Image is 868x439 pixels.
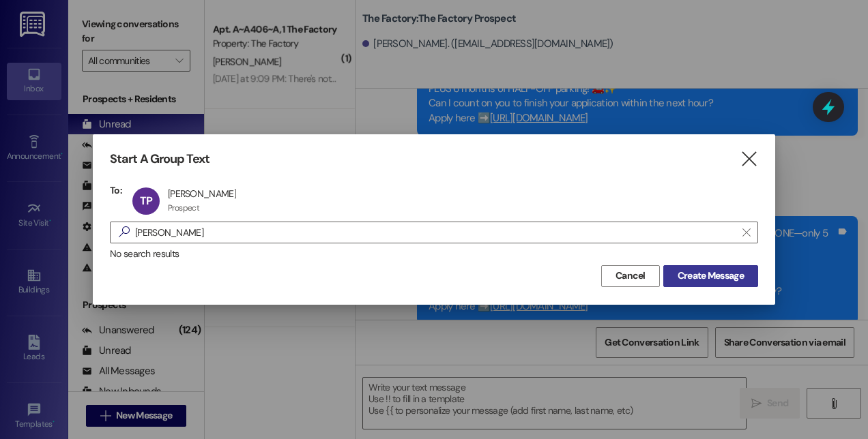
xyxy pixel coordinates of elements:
[740,152,758,166] i: 
[678,269,744,283] span: Create Message
[135,223,736,242] input: Search for any contact or apartment
[168,187,236,200] div: [PERSON_NAME]
[736,222,757,243] button: Clear text
[616,269,646,283] span: Cancel
[601,265,660,287] button: Cancel
[110,184,122,196] h3: To:
[140,194,152,208] span: TP
[663,265,758,287] button: Create Message
[742,227,750,238] i: 
[110,151,209,167] h3: Start A Group Text
[168,202,199,213] div: Prospect
[110,247,758,261] div: No search results
[113,225,135,239] i: 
